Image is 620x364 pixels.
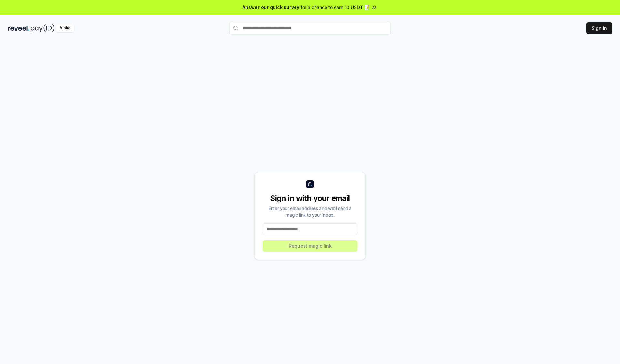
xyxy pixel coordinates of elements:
span: for a chance to earn 10 USDT 📝 [301,4,370,11]
button: Sign In [586,22,612,34]
span: Answer our quick survey [243,4,299,11]
div: Sign in with your email [263,193,357,203]
img: logo_small [306,180,314,188]
img: pay_id [31,24,55,32]
div: Enter your email address and we’ll send a magic link to your inbox. [263,205,357,218]
img: reveel_dark [8,24,29,32]
div: Alpha [56,24,74,32]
